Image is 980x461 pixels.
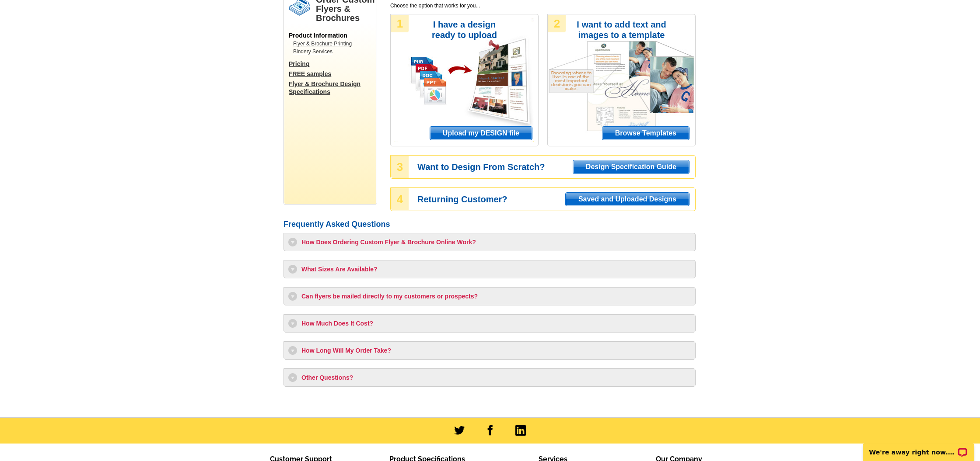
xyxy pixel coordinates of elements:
[417,195,695,203] h3: Returning Customer?
[391,188,409,210] div: 4
[288,292,691,301] h3: Can flyers be mailed directly to my customers or prospects?
[857,433,980,461] iframe: LiveChat chat widget
[391,156,409,178] div: 3
[288,319,691,328] h3: How Much Does It Cost?
[602,127,689,140] span: Browse Templates
[288,265,691,274] h3: What Sizes Are Available?
[288,346,691,355] h3: How Long Will My Order Take?
[289,70,376,78] a: FREE samples
[420,19,509,40] h3: I have a design ready to upload
[289,60,376,68] a: Pricing
[293,40,372,48] a: Flyer & Brochure Printing
[289,32,347,39] span: Product Information
[566,193,689,206] span: Saved and Uploaded Designs
[417,163,695,171] h3: Want to Design From Scratch?
[288,238,691,246] h3: How Does Ordering Custom Flyer & Brochure Online Work?
[293,48,372,55] a: Bindery Services
[548,15,566,32] div: 2
[391,15,409,32] div: 1
[430,126,532,140] a: Upload my DESIGN file
[430,127,532,140] span: Upload my DESIGN file
[565,192,689,206] a: Saved and Uploaded Designs
[288,373,691,382] h3: Other Questions?
[577,19,666,40] h3: I want to add text and images to a template
[289,80,376,96] a: Flyer & Brochure Design Specifications
[283,220,696,229] h2: Frequently Asked Questions
[390,2,696,10] span: Choose the option that works for you...
[602,126,689,140] a: Browse Templates
[573,160,689,173] span: Design Specification Guide
[573,160,689,174] a: Design Specification Guide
